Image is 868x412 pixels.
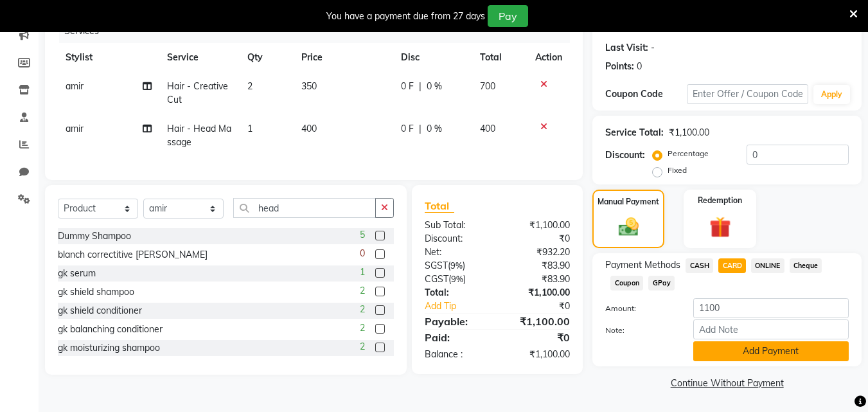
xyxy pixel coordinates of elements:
div: Balance : [415,348,497,361]
span: 0 [360,247,365,260]
th: Price [294,43,393,72]
button: Apply [813,85,850,104]
button: Pay [488,5,528,27]
span: 700 [480,80,495,92]
a: Continue Without Payment [595,377,859,390]
span: 1 [360,265,365,279]
span: Hair - Head Massage [167,123,231,148]
span: Total [425,199,454,213]
span: 9% [451,274,463,284]
span: 400 [480,123,495,134]
input: Add Note [693,319,849,339]
div: ₹1,100.00 [497,348,580,361]
span: SGST [425,260,448,271]
div: You have a payment due from 27 days [326,10,485,23]
label: Note: [596,325,683,336]
span: ONLINE [751,258,784,273]
div: ₹0 [497,232,580,246]
div: Sub Total: [415,219,497,232]
div: Points: [605,60,634,73]
span: Hair - Creative Cut [167,80,228,105]
div: ₹1,100.00 [497,314,580,329]
div: Payable: [415,314,497,329]
th: Disc [393,43,472,72]
div: 0 [637,60,642,73]
label: Redemption [698,195,742,206]
div: ₹1,100.00 [497,286,580,300]
div: Last Visit: [605,41,648,55]
span: 2 [360,321,365,335]
div: ₹1,100.00 [497,219,580,232]
span: Cheque [790,258,822,273]
label: Manual Payment [598,196,659,208]
span: 0 % [427,80,442,93]
span: CGST [425,273,448,285]
th: Action [527,43,570,72]
span: 9% [450,260,463,271]
div: Coupon Code [605,87,686,101]
div: ₹0 [497,330,580,345]
span: 350 [301,80,317,92]
span: 2 [360,284,365,298]
span: | [419,122,421,136]
span: Coupon [610,276,643,291]
div: gk moisturizing shampoo [58,341,160,355]
span: 0 F [401,122,414,136]
th: Stylist [58,43,159,72]
input: Enter Offer / Coupon Code [687,84,808,104]
th: Service [159,43,240,72]
span: 0 % [427,122,442,136]
span: CASH [686,258,713,273]
div: gk shield shampoo [58,285,134,299]
span: Payment Methods [605,258,680,272]
span: amir [66,123,84,134]
div: Paid: [415,330,497,345]
div: gk balanching conditioner [58,323,163,336]
img: _cash.svg [612,215,645,238]
span: 1 [247,123,252,134]
a: Add Tip [415,300,511,313]
span: 5 [360,228,365,242]
label: Percentage [668,148,709,159]
input: Amount [693,298,849,318]
div: ₹83.90 [497,259,580,273]
span: | [419,80,421,93]
div: gk serum [58,267,96,280]
div: ₹0 [511,300,580,313]
input: Search or Scan [233,198,376,218]
span: 400 [301,123,317,134]
th: Total [472,43,528,72]
span: CARD [718,258,746,273]
div: Service Total: [605,126,664,139]
span: amir [66,80,84,92]
div: ( ) [415,259,497,273]
span: 2 [360,303,365,316]
div: Discount: [605,148,645,162]
div: ₹1,100.00 [669,126,709,139]
th: Qty [240,43,294,72]
button: Add Payment [693,341,849,361]
span: 2 [247,80,252,92]
div: blanch correctitive [PERSON_NAME] [58,248,208,262]
div: Dummy Shampoo [58,229,131,243]
span: 2 [360,340,365,354]
div: ( ) [415,273,497,286]
img: _gift.svg [703,214,738,240]
span: GPay [648,276,675,291]
label: Fixed [668,165,687,176]
div: Net: [415,246,497,259]
div: Discount: [415,232,497,246]
span: 0 F [401,80,414,93]
div: ₹932.20 [497,246,580,259]
div: - [651,41,655,55]
div: Total: [415,286,497,300]
div: ₹83.90 [497,273,580,286]
div: gk shield conditioner [58,304,142,318]
label: Amount: [596,303,683,314]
